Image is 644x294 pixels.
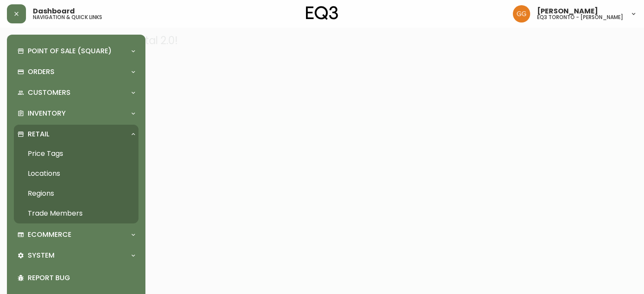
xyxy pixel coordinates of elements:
a: Regions [14,184,138,204]
p: System [28,251,55,260]
div: Inventory [14,104,138,123]
div: Point of Sale (Square) [14,42,138,61]
h5: navigation & quick links [33,15,102,20]
a: Trade Members [14,204,138,223]
a: Locations [14,164,138,184]
p: Inventory [28,109,66,118]
p: Customers [28,88,71,97]
span: [PERSON_NAME] [537,8,598,15]
div: Ecommerce [14,225,138,244]
img: logo [306,6,338,20]
p: Ecommerce [28,230,71,239]
div: Customers [14,83,138,102]
h5: eq3 toronto - [PERSON_NAME] [537,15,623,20]
p: Orders [28,67,55,77]
div: System [14,246,138,265]
div: Orders [14,62,138,81]
p: Point of Sale (Square) [28,46,112,56]
p: Report Bug [28,273,135,283]
a: Price Tags [14,144,138,164]
span: Dashboard [33,8,75,15]
img: dbfc93a9366efef7dcc9a31eef4d00a7 [513,5,530,23]
div: Report Bug [14,267,138,289]
p: Retail [28,129,49,139]
div: Retail [14,125,138,144]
